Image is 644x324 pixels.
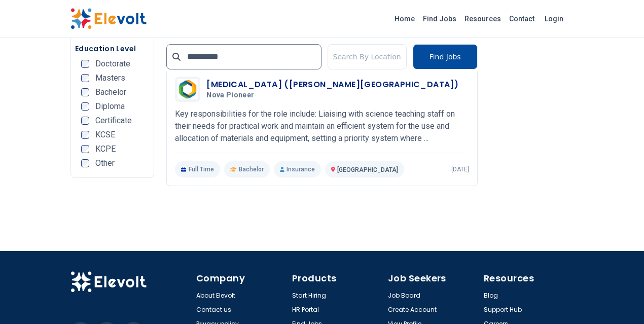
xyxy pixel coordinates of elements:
span: Bachelor [95,88,126,96]
h4: Job Seekers [388,271,478,285]
a: HR Portal [292,306,319,314]
a: Resources [460,11,505,27]
a: Login [539,9,569,29]
span: Masters [95,74,125,82]
p: Insurance [274,161,321,177]
a: Blog [484,292,498,300]
span: Nova Pioneer [206,91,254,100]
input: KCPE [81,145,89,153]
span: KCSE [95,131,115,139]
p: [DATE] [451,165,469,173]
h4: Resources [484,271,574,285]
input: Bachelor [81,88,89,96]
h5: Education Level [75,44,150,54]
h4: Products [292,271,382,285]
h4: Company [196,271,286,285]
a: Start Hiring [292,292,326,300]
input: Masters [81,74,89,82]
a: Support Hub [484,306,522,314]
h3: [MEDICAL_DATA] ([PERSON_NAME][GEOGRAPHIC_DATA]) [206,79,458,91]
span: Certificate [95,117,132,125]
img: Elevolt [70,271,147,293]
p: Full Time [175,161,220,177]
a: Find Jobs [419,11,460,27]
span: Bachelor [239,165,264,173]
input: Diploma [81,102,89,111]
span: [GEOGRAPHIC_DATA] [337,166,398,173]
button: Find Jobs [413,44,478,69]
span: Doctorate [95,60,130,68]
span: Other [95,159,115,167]
a: Job Board [388,292,420,300]
a: Nova Pioneer[MEDICAL_DATA] ([PERSON_NAME][GEOGRAPHIC_DATA])Nova PioneerKey responsibilities for t... [175,77,469,177]
img: Nova Pioneer [177,79,198,99]
input: KCSE [81,131,89,139]
a: Contact [505,11,539,27]
a: Home [390,11,419,27]
a: Create Account [388,306,437,314]
input: Certificate [81,117,89,125]
img: Elevolt [70,8,147,29]
input: Other [81,159,89,167]
a: Contact us [196,306,231,314]
p: Key responsibilities for the role include: Liaising with science teaching staff on their needs fo... [175,108,469,145]
span: Diploma [95,102,125,111]
input: Doctorate [81,60,89,68]
a: About Elevolt [196,292,235,300]
iframe: Chat Widget [593,275,644,324]
span: KCPE [95,145,116,153]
